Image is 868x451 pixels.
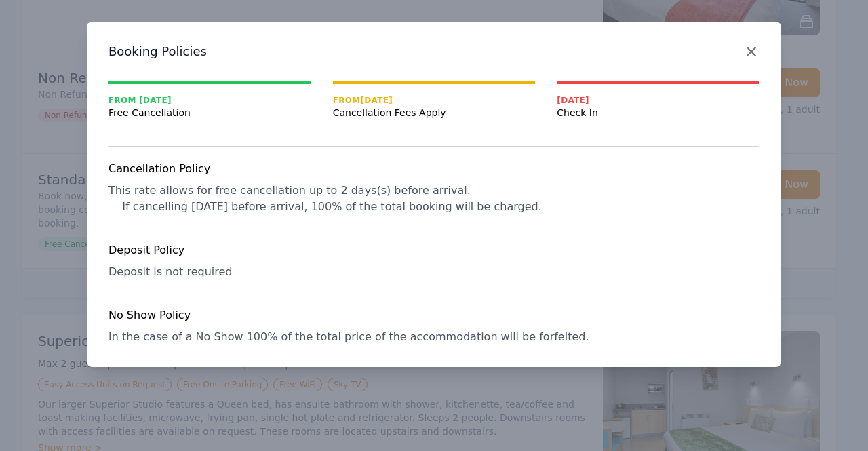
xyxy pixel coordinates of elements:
[108,81,759,119] nav: Progress mt-20
[108,106,311,119] span: Free Cancellation
[333,106,536,119] span: Cancellation Fees Apply
[557,106,759,119] span: Check In
[108,95,311,106] span: From [DATE]
[108,330,589,343] span: In the case of a No Show 100% of the total price of the accommodation will be forfeited.
[557,95,759,106] span: [DATE]
[108,43,759,60] h3: Booking Policies
[108,265,232,278] span: Deposit is not required
[108,161,759,177] h4: Cancellation Policy
[333,95,536,106] span: From [DATE]
[108,307,759,323] h4: No Show Policy
[108,184,542,213] span: This rate allows for free cancellation up to 2 days(s) before arrival. If cancelling [DATE] befor...
[108,242,759,258] h4: Deposit Policy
